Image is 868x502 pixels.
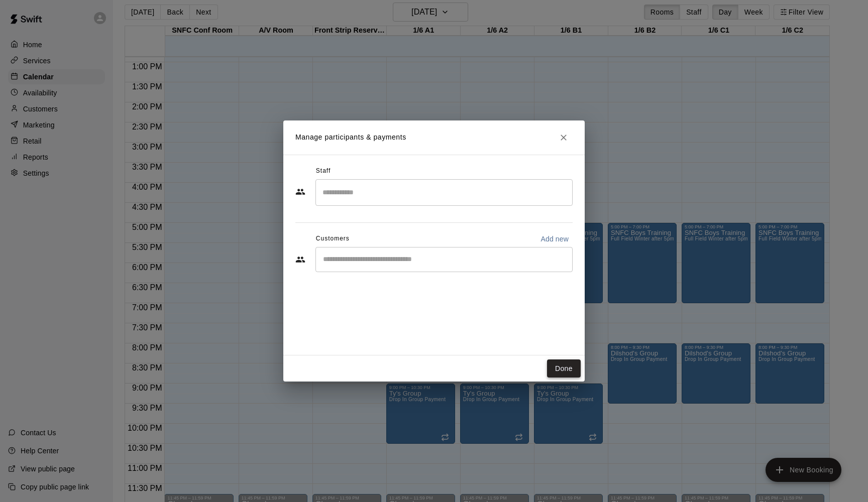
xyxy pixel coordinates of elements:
[295,132,406,143] p: Manage participants & payments
[536,231,573,247] button: Add new
[547,359,581,378] button: Done
[315,247,573,272] div: Start typing to search customers...
[316,163,331,179] span: Staff
[555,129,573,147] button: Close
[316,231,350,247] span: Customers
[315,179,573,206] div: Search staff
[540,234,569,244] p: Add new
[295,187,305,197] svg: Staff
[295,255,305,265] svg: Customers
